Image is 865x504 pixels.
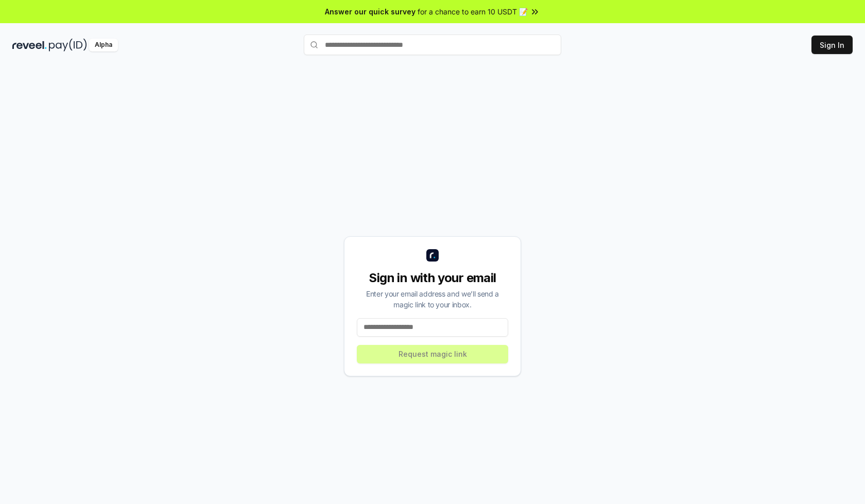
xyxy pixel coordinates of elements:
[49,39,87,51] img: pay_id
[426,249,439,262] img: logo_small
[12,39,47,51] img: reveel_dark
[811,36,853,54] button: Sign In
[418,6,528,17] span: for a chance to earn 10 USDT 📝
[357,270,508,286] div: Sign in with your email
[325,6,416,17] span: Answer our quick survey
[89,39,118,51] div: Alpha
[357,288,508,310] div: Enter your email address and we’ll send a magic link to your inbox.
